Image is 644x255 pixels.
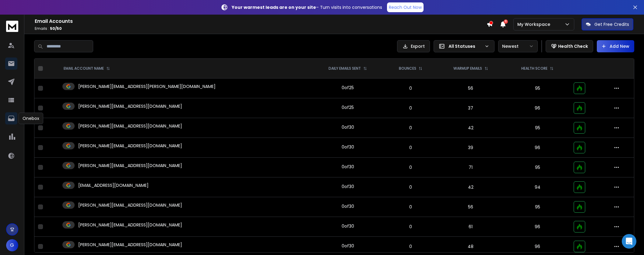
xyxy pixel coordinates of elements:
div: 0 of 30 [342,243,354,249]
div: 0 of 25 [342,85,354,91]
p: 0 [389,145,432,151]
td: 96 [505,217,570,237]
td: 56 [436,79,505,98]
p: [PERSON_NAME][EMAIL_ADDRESS][PERSON_NAME][DOMAIN_NAME] [78,83,216,89]
td: 94 [505,177,570,197]
button: Health Check [546,40,593,52]
h1: Email Accounts [35,18,487,25]
p: 0 [389,204,432,210]
div: 0 of 30 [342,164,354,170]
div: 0 of 30 [342,223,354,229]
p: [PERSON_NAME][EMAIL_ADDRESS][DOMAIN_NAME] [78,242,182,248]
td: 96 [505,138,570,158]
td: 71 [436,158,505,177]
p: [EMAIL_ADDRESS][DOMAIN_NAME] [78,182,149,188]
button: Get Free Credits [582,18,633,30]
button: G [6,239,18,251]
div: EMAIL ACCOUNT NAME [64,66,110,71]
td: 95 [505,118,570,138]
p: [PERSON_NAME][EMAIL_ADDRESS][DOMAIN_NAME] [78,103,182,109]
p: [PERSON_NAME][EMAIL_ADDRESS][DOMAIN_NAME] [78,123,182,129]
strong: Your warmest leads are on your site [232,4,316,10]
div: Onebox [19,113,43,124]
p: [PERSON_NAME][EMAIL_ADDRESS][DOMAIN_NAME] [78,162,182,169]
p: [PERSON_NAME][EMAIL_ADDRESS][DOMAIN_NAME] [78,143,182,149]
p: [PERSON_NAME][EMAIL_ADDRESS][DOMAIN_NAME] [78,222,182,228]
p: Get Free Credits [594,21,629,27]
div: 0 of 30 [342,183,354,190]
div: 0 of 30 [342,124,354,130]
p: 0 [389,243,432,250]
button: Add New [597,40,634,52]
div: Open Intercom Messenger [622,234,636,249]
p: HEALTH SCORE [521,66,547,71]
p: 0 [389,184,432,190]
span: 50 / 50 [50,26,62,31]
p: [PERSON_NAME][EMAIL_ADDRESS][DOMAIN_NAME] [78,202,182,208]
td: 95 [505,79,570,98]
td: 42 [436,177,505,197]
p: BOUNCES [399,66,416,71]
td: 95 [505,158,570,177]
p: 0 [389,164,432,170]
td: 39 [436,138,505,158]
p: – Turn visits into conversations [232,4,382,10]
td: 37 [436,98,505,118]
p: 0 [389,105,432,111]
p: Reach Out Now [389,4,422,10]
a: Reach Out Now [387,2,424,12]
button: Newest [498,40,538,52]
td: 56 [436,197,505,217]
p: DAILY EMAILS SENT [329,66,361,71]
p: My Workspace [517,21,553,27]
p: 0 [389,224,432,230]
p: All Statuses [449,43,482,49]
div: 0 of 30 [342,144,354,150]
td: 61 [436,217,505,237]
td: 95 [505,197,570,217]
button: Export [397,40,430,52]
td: 42 [436,118,505,138]
p: Emails : [35,26,487,31]
p: Health Check [558,43,588,49]
div: 0 of 25 [342,104,354,110]
td: 96 [505,98,570,118]
span: 11 [504,19,508,24]
p: 0 [389,125,432,131]
p: 0 [389,85,432,91]
div: 0 of 30 [342,203,354,209]
p: WARMUP EMAILS [453,66,482,71]
img: logo [6,21,18,32]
